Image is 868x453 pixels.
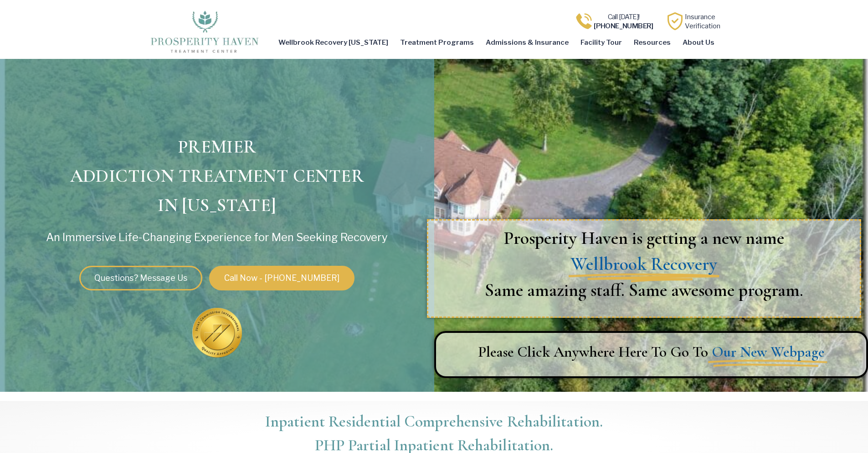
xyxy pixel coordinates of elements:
[394,32,480,53] a: Treatment Programs
[712,342,824,363] span: Our New Webpage
[480,32,575,53] a: Admissions & Insurance
[79,266,202,290] a: Questions? Message Us
[11,232,423,243] p: An Immersive Life-Changing Experience for Men Seeking Recovery
[484,279,803,300] span: Same amazing staff. Same awesome program.
[209,266,354,290] a: Call Now - [PHONE_NUMBER]
[594,22,653,30] b: [PHONE_NUMBER]
[5,132,430,220] h1: PREMIER ADDICTION TREATMENT CENTER IN [US_STATE]
[478,343,708,361] span: Please Click Anywhere Here To Go To
[685,13,720,30] a: InsuranceVerification
[575,12,593,30] img: Call one of Prosperity Haven's dedicated counselors today so we can help you overcome addiction
[94,274,187,282] span: Questions? Message Us
[594,13,653,30] a: Call [DATE]![PHONE_NUMBER]
[677,32,720,53] a: About Us
[224,274,339,282] span: Call Now - [PHONE_NUMBER]
[666,12,684,30] img: Learn how Prosperity Haven, a verified substance abuse center can help you overcome your addiction
[148,8,261,54] img: The logo for Prosperity Haven Addiction Recovery Center.
[436,342,867,363] a: Please Click Anywhere Here To Go To Our New Webpage
[428,225,860,303] a: Prosperity Haven is getting a new name Wellbrook Recovery Same amazing staff. Same awesome program.
[192,308,242,358] img: Join Commission International
[503,226,784,248] span: Prosperity Haven is getting a new name
[575,32,628,53] a: Facility Tour
[272,32,394,53] a: Wellbrook Recovery [US_STATE]
[628,32,677,53] a: Resources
